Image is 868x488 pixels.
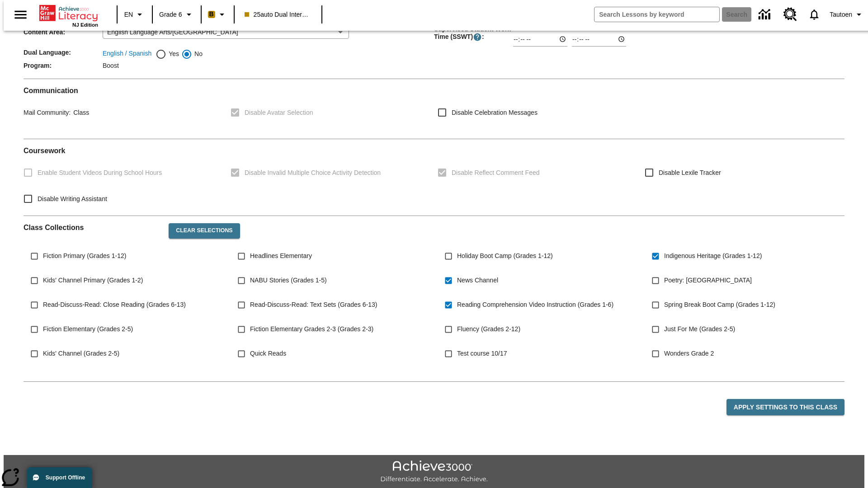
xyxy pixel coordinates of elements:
[664,251,762,261] span: Indigenous Heritage (Grades 1-12)
[169,223,240,239] button: Clear Selections
[753,2,778,27] a: Data Center
[664,373,714,383] span: Wonders Grade 3
[39,4,98,22] a: Home
[572,24,593,31] label: End Time
[24,109,71,116] span: Mail Community :
[71,109,89,116] span: Class
[24,86,844,95] h2: Communication
[24,86,844,131] div: Communication
[778,2,802,27] a: Resource Center, Will open in new tab
[664,300,775,310] span: Spring Break Boot Camp (Grades 1-12)
[72,22,98,28] span: NJ Edition
[250,349,286,358] span: Quick Reads
[513,24,536,31] label: Start Time
[38,194,107,204] span: Disable Writing Assistant
[24,223,161,232] h2: Class Collections
[664,276,752,285] span: Poetry: [GEOGRAPHIC_DATA]
[166,49,179,59] span: Yes
[124,10,133,19] span: EN
[434,25,513,42] span: Supervised Student Work Time (SSWT) :
[43,251,126,261] span: Fiction Primary (Grades 1-12)
[43,373,124,383] span: WordStudio 2-5 (Grades 2-5)
[38,168,162,178] span: Enable Student Videos During School Hours
[7,1,34,28] button: Open side menu
[659,168,721,178] span: Disable Lexile Tracker
[457,251,553,261] span: Holiday Boot Camp (Grades 1-12)
[457,276,498,285] span: News Channel
[24,146,844,208] div: Coursework
[43,324,133,334] span: Fiction Elementary (Grades 2-5)
[24,28,103,36] span: Content Area :
[802,3,826,26] a: Notifications
[24,1,844,71] div: Class/Program Information
[159,10,182,19] span: Grade 6
[24,62,103,69] span: Program :
[43,300,186,310] span: Read-Discuss-Read: Close Reading (Grades 6-13)
[43,349,119,358] span: Kids' Channel (Grades 2-5)
[457,373,538,383] span: NJSLA-ELA Smart (Grade 3)
[594,7,719,22] input: search field
[156,6,198,23] button: Grade: Grade 6, Select a grade
[250,300,377,310] span: Read-Discuss-Read: Text Sets (Grades 6-13)
[192,49,203,59] span: No
[204,6,231,23] button: Boost Class color is peach. Change class color
[24,146,844,155] h2: Course work
[103,25,349,39] div: English Language Arts/[GEOGRAPHIC_DATA]
[24,216,844,374] div: Class Collections
[24,49,103,56] span: Dual Language :
[245,108,313,117] span: Disable Avatar Selection
[457,324,520,334] span: Fluency (Grades 2-12)
[473,33,482,42] button: Supervised Student Work Time is the timeframe when students can take LevelSet and when lessons ar...
[209,9,214,20] span: B
[245,168,381,178] span: Disable Invalid Multiple Choice Activity Detection
[452,108,538,117] span: Disable Celebration Messages
[27,467,92,488] button: Support Offline
[250,324,373,334] span: Fiction Elementary Grades 2-3 (Grades 2-3)
[452,168,540,178] span: Disable Reflect Comment Feed
[380,460,488,483] img: Achieve3000 Differentiate Accelerate Achieve
[120,6,149,23] button: Language: EN, Select a language
[46,474,85,481] span: Support Offline
[664,324,735,334] span: Just For Me (Grades 2-5)
[830,10,852,19] span: Tautoen
[726,399,844,416] button: Apply Settings to this Class
[826,6,868,23] button: Profile/Settings
[245,10,311,19] span: 25auto Dual International
[39,3,98,28] div: Home
[103,49,151,60] label: English / Spanish
[43,276,143,285] span: Kids' Channel Primary (Grades 1-2)
[457,300,613,310] span: Reading Comprehension Video Instruction (Grades 1-6)
[103,62,119,69] span: Boost
[250,251,312,261] span: Headlines Elementary
[664,349,714,358] span: Wonders Grade 2
[250,373,361,383] span: NJSLA-ELA Prep Boot Camp (Grade 3)
[250,276,327,285] span: NABU Stories (Grades 1-5)
[457,349,507,358] span: Test course 10/17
